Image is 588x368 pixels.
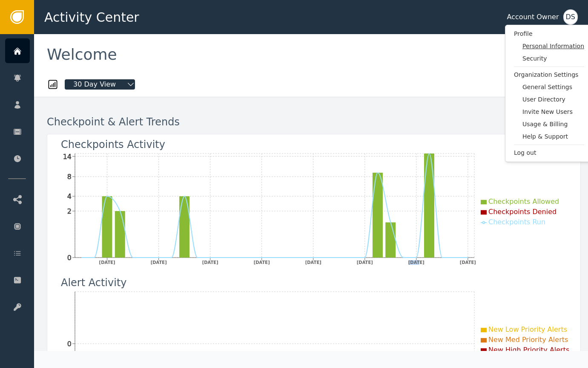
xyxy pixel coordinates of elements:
[59,79,141,90] button: 30 Day View
[67,207,72,215] tspan: 2
[67,192,72,200] tspan: 4
[522,54,584,63] span: Security
[522,107,584,116] span: Invite New Users
[202,260,218,265] tspan: [DATE]
[67,173,72,181] tspan: 8
[357,260,373,265] tspan: [DATE]
[254,260,270,265] tspan: [DATE]
[65,79,124,90] span: 30 Day View
[514,148,584,157] span: Log out
[47,47,581,66] div: Welcome
[522,120,584,129] span: Usage & Billing
[507,12,559,22] div: Account Owner
[408,260,425,265] tspan: [DATE]
[460,260,476,265] tspan: [DATE]
[63,153,72,161] tspan: 14
[67,254,72,262] tspan: 0
[522,95,584,104] span: User Directory
[67,340,72,348] tspan: 0
[522,83,584,92] span: General Settings
[488,218,545,226] span: Checkpoints Run
[61,275,127,290] div: Alert Activity
[305,260,321,265] tspan: [DATE]
[488,325,567,333] span: New Low Priority Alerts
[522,42,584,51] span: Personal Information
[563,9,578,25] button: DS
[488,197,559,206] span: Checkpoints Allowed
[99,260,115,265] tspan: [DATE]
[488,346,569,354] span: New High Priority Alerts
[488,208,556,216] span: Checkpoints Denied
[61,137,165,152] div: Checkpoints Activity
[488,336,568,344] span: New Med Priority Alerts
[522,132,584,141] span: Help & Support
[514,29,584,38] span: Profile
[44,8,139,27] span: Activity Center
[514,70,584,79] span: Organization Settings
[151,260,167,265] tspan: [DATE]
[47,114,180,130] div: Checkpoint & Alert Trends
